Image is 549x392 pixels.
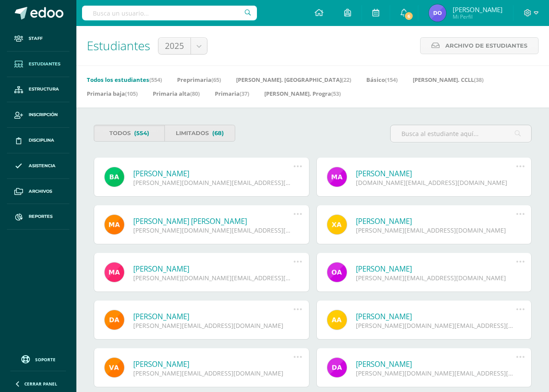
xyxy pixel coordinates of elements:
div: [PERSON_NAME][EMAIL_ADDRESS][DOMAIN_NAME] [356,226,516,234]
a: [PERSON_NAME]. CCLL(38) [413,73,483,87]
a: Limitados(68) [164,125,235,142]
div: [PERSON_NAME][EMAIL_ADDRESS][DOMAIN_NAME] [133,369,294,377]
a: Archivos [7,179,69,204]
span: Cerrar panel [24,381,57,387]
a: Preprimaria(65) [177,73,221,87]
a: [PERSON_NAME] [356,216,516,226]
a: [PERSON_NAME] [356,168,516,178]
span: Staff [29,35,43,42]
span: Reportes [29,213,53,220]
div: [DOMAIN_NAME][EMAIL_ADDRESS][DOMAIN_NAME] [356,178,516,187]
input: Busca al estudiante aquí... [391,125,531,142]
span: (105) [125,90,138,97]
a: [PERSON_NAME] [PERSON_NAME] [133,216,294,226]
span: Archivos [29,188,52,195]
div: [PERSON_NAME][DOMAIN_NAME][EMAIL_ADDRESS][DOMAIN_NAME] [356,321,516,330]
span: (154) [385,76,398,84]
div: [PERSON_NAME][DOMAIN_NAME][EMAIL_ADDRESS][DOMAIN_NAME] [133,274,294,282]
span: Mi Perfil [453,13,503,20]
a: Staff [7,26,69,52]
a: Asistencia [7,153,69,179]
a: Archivo de Estudiantes [420,37,539,54]
span: Estudiantes [29,61,60,68]
span: (554) [134,125,149,141]
a: Soporte [10,353,66,365]
span: Disciplina [29,137,54,144]
a: Estructura [7,77,69,103]
span: 6 [404,11,414,21]
a: Disciplina [7,128,69,153]
img: 580415d45c0d8f7ad9595d428b689caf.png [429,4,446,22]
a: Todos(554) [94,125,164,142]
span: Asistencia [29,162,56,169]
a: Primaria baja(105) [87,87,138,100]
span: Estudiantes [87,37,150,54]
a: [PERSON_NAME]. [GEOGRAPHIC_DATA](22) [236,73,351,87]
a: Inscripción [7,102,69,128]
span: (68) [212,125,224,141]
div: [PERSON_NAME][DOMAIN_NAME][EMAIL_ADDRESS][DOMAIN_NAME] [133,178,294,187]
a: Todos los estudiantes(554) [87,73,162,87]
a: Primaria(37) [215,87,249,100]
a: [PERSON_NAME] [133,359,294,369]
a: [PERSON_NAME]. Progra(53) [264,87,341,100]
a: [PERSON_NAME] [133,168,294,178]
div: [PERSON_NAME][EMAIL_ADDRESS][DOMAIN_NAME] [133,321,294,330]
span: (65) [211,76,221,84]
span: (80) [190,90,200,97]
input: Busca un usuario... [82,6,257,20]
span: [PERSON_NAME] [453,5,503,14]
span: (37) [240,90,249,97]
span: 2025 [165,38,184,54]
span: Archivo de Estudiantes [445,38,527,54]
a: [PERSON_NAME] [133,264,294,274]
a: [PERSON_NAME] [133,311,294,321]
span: (53) [331,90,341,97]
a: Básico(154) [366,73,398,87]
a: Primaria alta(80) [153,87,200,100]
a: [PERSON_NAME] [356,311,516,321]
a: 2025 [158,38,207,54]
a: Reportes [7,204,69,230]
span: (22) [342,76,351,84]
a: [PERSON_NAME] [356,359,516,369]
span: (38) [474,76,483,84]
span: Inscripción [29,111,58,118]
span: Soporte [35,356,56,363]
a: [PERSON_NAME] [356,264,516,274]
div: [PERSON_NAME][DOMAIN_NAME][EMAIL_ADDRESS][DOMAIN_NAME] [133,226,294,234]
span: (554) [149,76,162,84]
span: Estructura [29,86,59,93]
div: [PERSON_NAME][DOMAIN_NAME][EMAIL_ADDRESS][DOMAIN_NAME] [356,369,516,377]
a: Estudiantes [7,52,69,77]
div: [PERSON_NAME][EMAIL_ADDRESS][DOMAIN_NAME] [356,274,516,282]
